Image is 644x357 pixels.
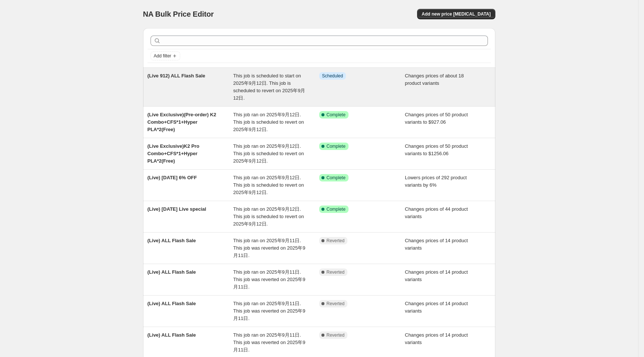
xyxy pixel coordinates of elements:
[148,206,207,212] span: (Live) [DATE] Live special
[233,238,305,258] span: This job ran on 2025年9月11日. This job was reverted on 2025年9月11日.
[322,73,343,79] span: Scheduled
[233,73,305,101] span: This job is scheduled to start on 2025年9月12日. This job is scheduled to revert on 2025年9月12日.
[422,11,491,17] span: Add new price [MEDICAL_DATA]
[327,175,346,181] span: Complete
[233,143,304,164] span: This job ran on 2025年9月12日. This job is scheduled to revert on 2025年9月12日.
[233,175,304,195] span: This job ran on 2025年9月12日. This job is scheduled to revert on 2025年9月12日.
[405,332,468,345] span: Changes prices of 14 product variants
[233,332,305,353] span: This job ran on 2025年9月11日. This job was reverted on 2025年9月11日.
[327,112,346,118] span: Complete
[233,112,304,132] span: This job ran on 2025年9月12日. This job is scheduled to revert on 2025年9月12日.
[327,143,346,149] span: Complete
[148,301,196,306] span: (Live) ALL Flash Sale
[148,269,196,275] span: (Live) ALL Flash Sale
[405,73,464,86] span: Changes prices of about 18 product variants
[405,206,468,219] span: Changes prices of 44 product variants
[148,143,199,164] span: (Live Exclusive)K2 Pro Combo+CFS*1+Hyper PLA*2(Free)
[143,10,214,18] span: NA Bulk Price Editor
[327,332,345,338] span: Reverted
[148,238,196,243] span: (Live) ALL Flash Sale
[405,175,467,188] span: Lowers prices of 292 product variants by 6%
[233,269,305,290] span: This job ran on 2025年9月11日. This job was reverted on 2025年9月11日.
[405,301,468,314] span: Changes prices of 14 product variants
[327,206,346,212] span: Complete
[327,269,345,275] span: Reverted
[233,206,304,227] span: This job ran on 2025年9月12日. This job is scheduled to revert on 2025年9月12日.
[148,332,196,338] span: (Live) ALL Flash Sale
[233,301,305,321] span: This job ran on 2025年9月11日. This job was reverted on 2025年9月11日.
[148,73,205,79] span: (Live 912) ALL Flash Sale
[151,51,180,60] button: Add filter
[405,238,468,251] span: Changes prices of 14 product variants
[154,53,171,59] span: Add filter
[405,112,468,125] span: Changes prices of 50 product variants to $927.06
[148,112,217,132] span: (Live Exclusive)(Pre-order) K2 Combo+CFS*1+Hyper PLA*2(Free)
[417,9,495,19] button: Add new price [MEDICAL_DATA]
[327,238,345,244] span: Reverted
[405,269,468,282] span: Changes prices of 14 product variants
[405,143,468,156] span: Changes prices of 50 product variants to $1256.06
[148,175,197,180] span: (Live) [DATE] 6% OFF
[327,301,345,307] span: Reverted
